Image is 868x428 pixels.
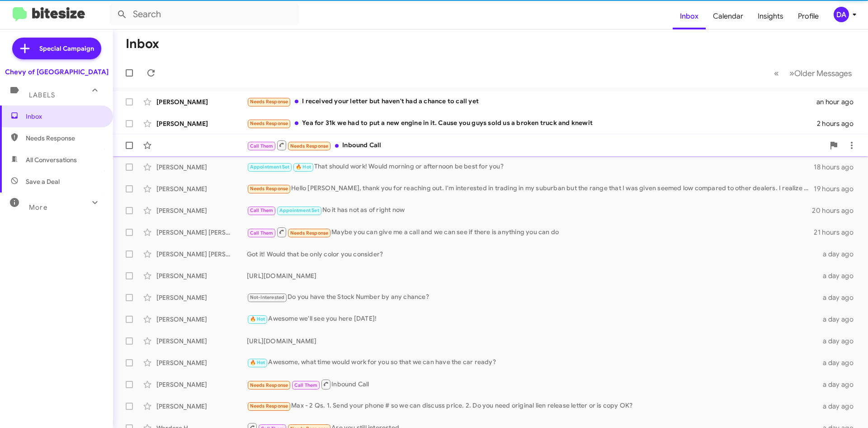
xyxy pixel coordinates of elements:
[247,314,817,324] div: Awesome we'll see you here [DATE]!
[156,358,247,367] div: [PERSON_NAME]
[817,337,861,346] div: a day ago
[156,250,247,259] div: [PERSON_NAME] [PERSON_NAME]
[156,315,247,324] div: [PERSON_NAME]
[290,230,329,236] span: Needs Response
[26,112,103,121] span: Inbox
[814,184,861,193] div: 19 hours ago
[156,271,247,280] div: [PERSON_NAME]
[817,250,861,259] div: a day ago
[250,143,274,149] span: Call Them
[156,163,247,172] div: [PERSON_NAME]
[250,382,288,388] span: Needs Response
[250,316,265,322] span: 🔥 Hot
[673,3,706,29] a: Inbox
[26,155,77,164] span: All Conversations
[294,382,318,388] span: Call Them
[247,162,814,172] div: That should work! Would morning or afternoon be best for you?
[26,177,60,186] span: Save a Deal
[5,67,108,77] div: Chevy of [GEOGRAPHIC_DATA]
[247,205,812,216] div: No it has not as of right now
[817,293,861,302] div: a day ago
[247,271,817,280] div: [URL][DOMAIN_NAME]
[814,228,861,237] div: 21 hours ago
[814,163,861,172] div: 18 hours ago
[156,402,247,411] div: [PERSON_NAME]
[784,64,857,82] button: Next
[247,183,814,194] div: Hello [PERSON_NAME], thank you for reaching out. I'm interested in trading in my suburban but the...
[826,7,858,22] button: DA
[247,250,817,259] div: Got it! Would that be only color you consider?
[126,37,159,51] h1: Inbox
[247,226,814,238] div: Maybe you can give me a call and we can see if there is anything you can do
[247,379,817,390] div: Inbound Call
[12,38,101,59] a: Special Campaign
[250,120,288,126] span: Needs Response
[296,164,311,170] span: 🔥 Hot
[156,228,247,237] div: [PERSON_NAME] [PERSON_NAME]
[247,139,825,151] div: Inbound Call
[29,91,55,99] span: Labels
[834,7,849,22] div: DA
[250,164,290,170] span: Appointment Set
[817,358,861,367] div: a day ago
[290,143,329,149] span: Needs Response
[250,207,274,213] span: Call Them
[817,119,861,128] div: 2 hours ago
[279,207,319,213] span: Appointment Set
[109,4,299,25] input: Search
[247,401,817,411] div: Max - 2 Qs. 1. Send your phone # so we can discuss price. 2. Do you need original lien release le...
[791,3,826,29] a: Profile
[817,271,861,280] div: a day ago
[794,68,852,78] span: Older Messages
[156,380,247,389] div: [PERSON_NAME]
[247,337,817,346] div: [URL][DOMAIN_NAME]
[250,294,285,300] span: Not-Interested
[250,230,274,236] span: Call Them
[156,206,247,215] div: [PERSON_NAME]
[156,97,247,106] div: [PERSON_NAME]
[156,119,247,128] div: [PERSON_NAME]
[250,360,265,365] span: 🔥 Hot
[789,67,794,79] span: »
[816,97,861,106] div: an hour ago
[812,206,861,215] div: 20 hours ago
[29,203,47,212] span: More
[250,99,288,105] span: Needs Response
[817,315,861,324] div: a day ago
[39,44,94,53] span: Special Campaign
[706,3,750,29] a: Calendar
[247,292,817,303] div: Do you have the Stock Number by any chance?
[247,118,817,129] div: Yea for 31k we had to put a new engine in it. Cause you guys sold us a broken truck and knewit
[774,67,779,79] span: «
[817,380,861,389] div: a day ago
[156,337,247,346] div: [PERSON_NAME]
[156,184,247,193] div: [PERSON_NAME]
[769,64,857,82] nav: Page navigation example
[750,3,791,29] a: Insights
[26,134,103,143] span: Needs Response
[769,64,784,82] button: Previous
[247,357,817,368] div: Awesome, what time would work for you so that we can have the car ready?
[247,96,816,107] div: I received your letter but haven't had a chance to call yet
[250,186,288,192] span: Needs Response
[156,293,247,302] div: [PERSON_NAME]
[817,402,861,411] div: a day ago
[250,403,288,409] span: Needs Response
